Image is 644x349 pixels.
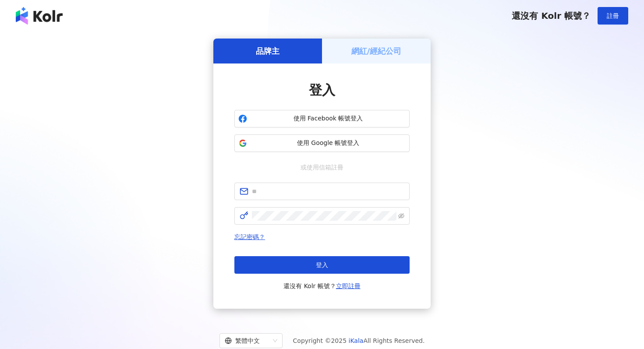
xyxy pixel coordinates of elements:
[349,337,364,344] a: iKala
[251,139,406,148] span: 使用 Google 帳號登入
[234,134,410,152] button: 使用 Google 帳號登入
[234,256,410,274] button: 登入
[293,335,425,346] span: Copyright © 2025 All Rights Reserved.
[598,7,628,25] button: 註冊
[351,46,402,56] h5: 網紅/經紀公司
[283,281,361,291] span: 還沒有 Kolr 帳號？
[234,110,410,127] button: 使用 Facebook 帳號登入
[512,11,591,21] span: 還沒有 Kolr 帳號？
[225,334,269,348] div: 繁體中文
[256,46,280,56] h5: 品牌主
[294,162,350,172] span: 或使用信箱註冊
[398,213,404,219] span: eye-invisible
[234,233,265,240] a: 忘記密碼？
[607,12,619,19] span: 註冊
[316,261,328,268] span: 登入
[251,114,406,123] span: 使用 Facebook 帳號登入
[336,282,361,289] a: 立即註冊
[309,82,335,98] span: 登入
[16,7,63,25] img: logo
